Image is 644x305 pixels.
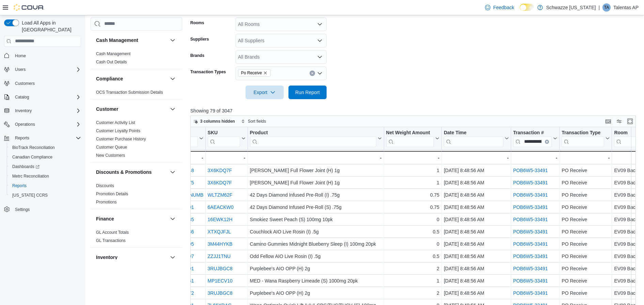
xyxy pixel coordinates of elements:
[96,37,167,44] button: Cash Management
[562,129,604,136] div: Transaction Type
[96,37,138,44] h3: Cash Management
[10,153,81,161] span: Canadian Compliance
[513,154,557,162] div: -
[444,129,503,147] div: Date Time
[513,192,548,198] a: POB6W5-33491
[15,135,29,141] span: Reports
[513,129,552,147] div: Transaction # URL
[190,53,204,58] label: Brands
[15,122,35,127] span: Operations
[96,59,127,65] span: Cash Out Details
[190,20,204,26] label: Rooms
[91,88,182,99] div: Compliance
[10,191,50,199] a: [US_STATE] CCRS
[96,191,128,197] span: Promotion Details
[562,166,610,174] div: PO Receive
[626,117,634,125] button: Enter fullscreen
[96,192,128,196] a: Promotion Details
[248,119,266,124] span: Sort fields
[444,228,508,236] div: [DATE] 8:48:56 AM
[598,3,600,12] p: |
[96,128,140,133] a: Customer Loyalty Points
[207,192,232,198] a: WLTZM62F
[96,120,135,125] span: Customer Activity List
[96,230,129,235] a: GL Account Totals
[207,129,240,147] div: SKU URL
[250,240,381,248] div: Camino Gummies Midnight Blueberry Sleep (I) 100mg 20pk
[513,129,552,136] div: Transaction #
[12,145,55,150] span: BioTrack Reconciliation
[91,119,182,162] div: Customer
[96,183,114,188] span: Discounts
[250,179,381,187] div: [PERSON_NAME] Full Flower Joint (H) 1g
[386,129,434,136] div: Net Weight Amount
[152,129,198,147] div: Package URL
[444,129,503,136] div: Date Time
[96,153,125,158] a: New Customers
[207,180,232,185] a: 3X6KDQ7F
[250,129,376,136] div: Product
[15,67,26,72] span: Users
[96,51,130,56] a: Cash Management
[200,119,235,124] span: 3 columns hidden
[152,154,203,162] div: -
[12,193,48,198] span: [US_STATE] CCRS
[250,264,381,273] div: Purplebee's AIO OPP (H) 2g
[12,120,81,128] span: Operations
[12,93,81,101] span: Catalog
[513,241,548,247] a: POB6W5-33491
[12,52,29,60] a: Home
[513,229,548,234] a: POB6W5-33491
[562,289,610,297] div: PO Receive
[207,278,232,284] a: MP1ECV10
[1,204,84,214] button: Settings
[96,144,127,150] span: Customer Queue
[1,133,84,143] button: Reports
[191,117,238,125] button: 3 columns hidden
[96,238,126,243] a: GL Transactions
[169,36,177,44] button: Cash Management
[207,229,231,234] a: XTXQJFJL
[444,277,508,285] div: [DATE] 8:48:56 AM
[250,203,381,211] div: 42 Days Diamond Infused Pre-Roll (S) .75g
[207,129,240,136] div: SKU
[96,106,118,112] h3: Customer
[12,51,81,60] span: Home
[444,240,508,248] div: [DATE] 8:48:56 AM
[602,3,611,12] div: Talentas AP
[1,65,84,74] button: Users
[444,191,508,199] div: [DATE] 8:48:56 AM
[295,89,320,96] span: Run Report
[96,169,152,176] h3: Discounts & Promotions
[12,183,27,188] span: Reports
[12,65,28,74] button: Users
[12,93,32,101] button: Catalog
[444,215,508,224] div: [DATE] 8:48:56 AM
[96,215,167,222] button: Finance
[250,215,381,224] div: Smokiez Sweet Peach (S) 100mg 10pk
[207,217,232,222] a: 16EWK12H
[96,183,114,188] a: Discounts
[444,203,508,211] div: [DATE] 8:48:56 AM
[169,253,177,261] button: Inventory
[169,105,177,113] button: Customer
[96,90,163,95] a: OCS Transaction Submission Details
[152,254,194,259] a: 3172355127866097
[96,60,127,64] a: Cash Out Details
[317,54,323,60] button: Open list of options
[250,228,381,236] div: Couchlock AIO Live Rosin (I) .5g
[96,230,129,235] span: GL Account Totals
[152,229,194,234] a: 3753874141479536
[562,154,610,162] div: -
[96,169,167,176] button: Discounts & Promotions
[562,191,610,199] div: PO Receive
[207,154,245,162] div: -
[386,264,439,273] div: 2
[238,117,269,125] button: Sort fields
[152,168,194,173] a: 5532673944618848
[250,191,381,199] div: 42 Days Diamond Infused Pre-Roll (I) .75g
[444,252,508,260] div: [DATE] 8:48:56 AM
